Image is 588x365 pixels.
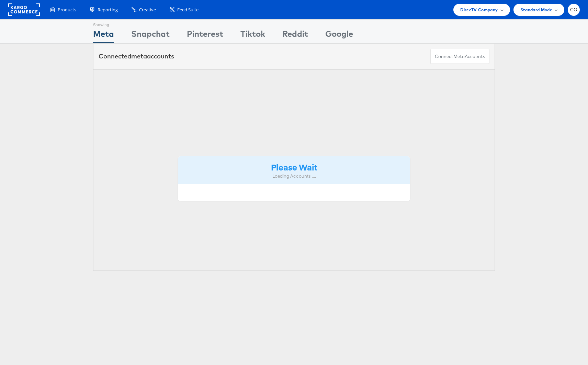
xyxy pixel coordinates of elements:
[453,53,465,60] span: meta
[240,28,265,43] div: Tiktok
[282,28,308,43] div: Reddit
[183,173,405,179] div: Loading Accounts ....
[430,49,489,64] button: ConnectmetaAccounts
[520,6,552,13] span: Standard Mode
[58,7,76,13] span: Products
[131,52,147,60] span: meta
[93,20,114,28] div: Showing
[131,28,170,43] div: Snapchat
[570,8,578,12] span: CG
[177,7,199,13] span: Feed Suite
[99,52,174,61] div: Connected accounts
[187,28,223,43] div: Pinterest
[325,28,353,43] div: Google
[460,6,498,13] span: DirecTV Company
[271,161,317,173] strong: Please Wait
[139,7,156,13] span: Creative
[98,7,118,13] span: Reporting
[93,28,114,43] div: Meta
